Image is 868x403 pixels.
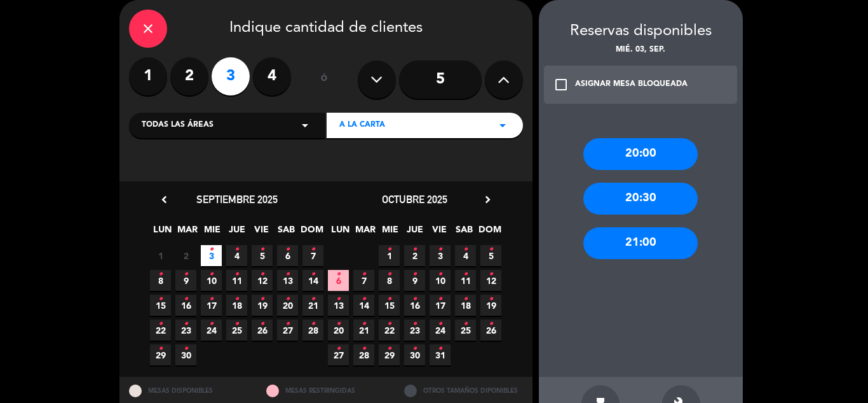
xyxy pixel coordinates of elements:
[429,222,450,243] span: VIE
[455,320,476,341] span: 25
[495,118,510,133] i: arrow_drop_down
[362,289,366,309] i: •
[480,245,501,266] span: 5
[463,314,468,334] i: •
[387,314,391,334] i: •
[404,344,425,365] span: 30
[142,119,214,132] span: Todas las áreas
[184,289,188,309] i: •
[302,245,323,266] span: 7
[260,239,264,260] i: •
[158,264,163,285] i: •
[583,138,698,170] div: 20:00
[379,295,400,316] span: 15
[480,270,501,291] span: 12
[311,314,315,334] i: •
[430,295,451,316] span: 17
[209,239,214,260] i: •
[379,270,400,291] span: 8
[328,344,349,365] span: 27
[226,295,247,316] span: 18
[438,339,442,359] i: •
[480,320,501,341] span: 26
[489,314,493,334] i: •
[404,222,425,243] span: JUE
[201,320,222,341] span: 24
[455,295,476,316] span: 18
[328,320,349,341] span: 20
[353,320,374,341] span: 21
[304,57,345,102] div: ó
[129,57,167,95] label: 1
[226,270,247,291] span: 11
[150,344,171,365] span: 29
[201,245,222,266] span: 3
[404,320,425,341] span: 23
[158,289,163,309] i: •
[336,339,341,359] i: •
[184,339,188,359] i: •
[201,222,222,243] span: MIE
[302,270,323,291] span: 14
[170,57,208,95] label: 2
[583,227,698,259] div: 21:00
[362,264,366,285] i: •
[158,193,171,206] i: chevron_left
[285,264,290,285] i: •
[336,289,341,309] i: •
[328,295,349,316] span: 13
[454,222,475,243] span: SAB
[252,245,273,266] span: 5
[150,270,171,291] span: 8
[234,264,239,285] i: •
[252,320,273,341] span: 26
[353,270,374,291] span: 7
[177,222,198,243] span: MAR
[234,289,239,309] i: •
[430,270,451,291] span: 10
[175,270,196,291] span: 9
[489,289,493,309] i: •
[353,295,374,316] span: 14
[252,270,273,291] span: 12
[463,264,468,285] i: •
[302,295,323,316] span: 21
[379,344,400,365] span: 29
[175,295,196,316] span: 16
[158,314,163,334] i: •
[209,314,214,334] i: •
[330,222,351,243] span: LUN
[379,222,400,243] span: MIE
[175,245,196,266] span: 2
[209,289,214,309] i: •
[362,314,366,334] i: •
[438,314,442,334] i: •
[209,264,214,285] i: •
[387,264,391,285] i: •
[489,264,493,285] i: •
[430,344,451,365] span: 31
[276,222,297,243] span: SAB
[196,193,278,206] span: septiembre 2025
[353,344,374,365] span: 28
[387,239,391,260] i: •
[339,119,385,132] span: A LA CARTA
[297,118,313,133] i: arrow_drop_down
[430,245,451,266] span: 3
[277,270,298,291] span: 13
[277,295,298,316] span: 20
[404,295,425,316] span: 16
[379,245,400,266] span: 1
[226,320,247,341] span: 25
[150,245,171,266] span: 1
[387,289,391,309] i: •
[481,193,494,206] i: chevron_right
[478,222,499,243] span: DOM
[355,222,376,243] span: MAR
[302,320,323,341] span: 28
[285,314,290,334] i: •
[438,264,442,285] i: •
[129,10,523,48] div: Indique cantidad de clientes
[404,245,425,266] span: 2
[277,245,298,266] span: 6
